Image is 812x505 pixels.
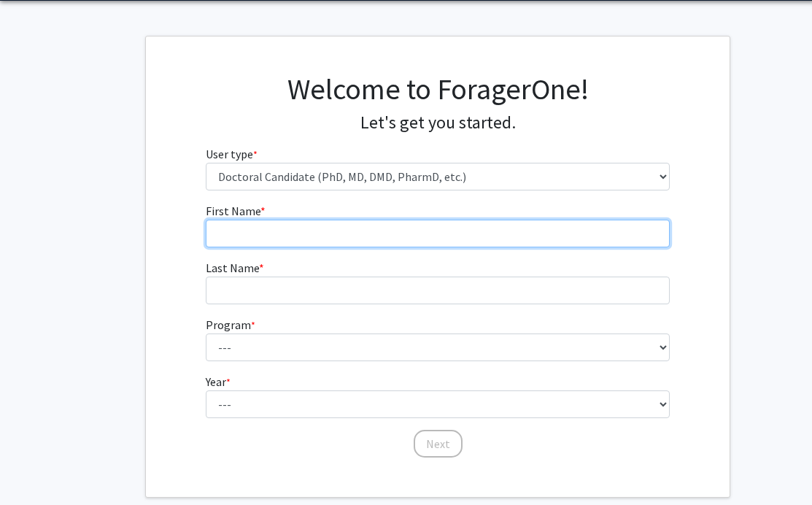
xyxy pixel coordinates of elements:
button: Next [414,430,463,458]
span: First Name [206,204,260,218]
h4: Let's get you started. [206,112,670,134]
label: User type [206,145,258,163]
span: Last Name [206,261,259,275]
label: Program [206,316,255,334]
h1: Welcome to ForagerOne! [206,72,670,107]
label: Year [206,373,231,390]
iframe: Chat [11,439,62,494]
